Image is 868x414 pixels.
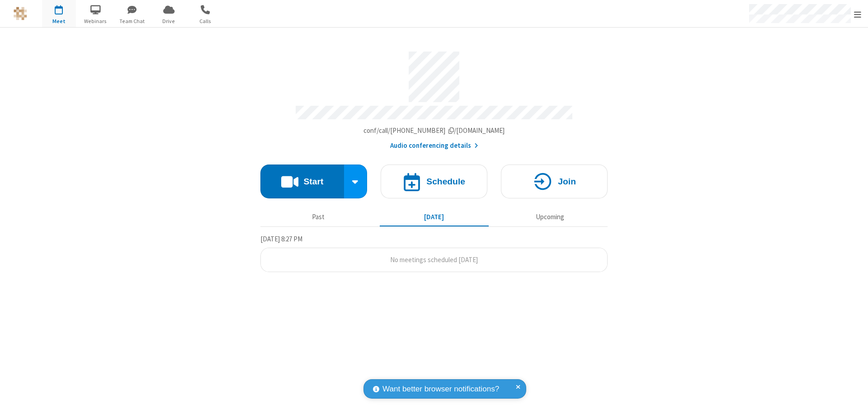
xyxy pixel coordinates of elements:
[495,208,604,226] button: Upcoming
[426,177,465,186] h4: Schedule
[260,234,608,273] section: Today's Meetings
[42,17,76,25] span: Meet
[303,177,323,186] h4: Start
[382,383,499,395] span: Want better browser notifications?
[390,255,478,264] span: No meetings scheduled [DATE]
[14,7,27,20] img: QA Selenium DO NOT DELETE OR CHANGE
[79,17,113,25] span: Webinars
[363,126,505,136] button: Copy my meeting room linkCopy my meeting room link
[189,17,222,25] span: Calls
[260,45,608,151] section: Account details
[381,165,487,198] button: Schedule
[390,141,478,151] button: Audio conferencing details
[260,165,344,198] button: Start
[380,208,489,226] button: [DATE]
[501,165,608,198] button: Join
[264,208,373,226] button: Past
[152,17,186,25] span: Drive
[363,126,505,135] span: Copy my meeting room link
[115,17,149,25] span: Team Chat
[344,165,368,198] div: Start conference options
[260,235,302,243] span: [DATE] 8:27 PM
[558,177,576,186] h4: Join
